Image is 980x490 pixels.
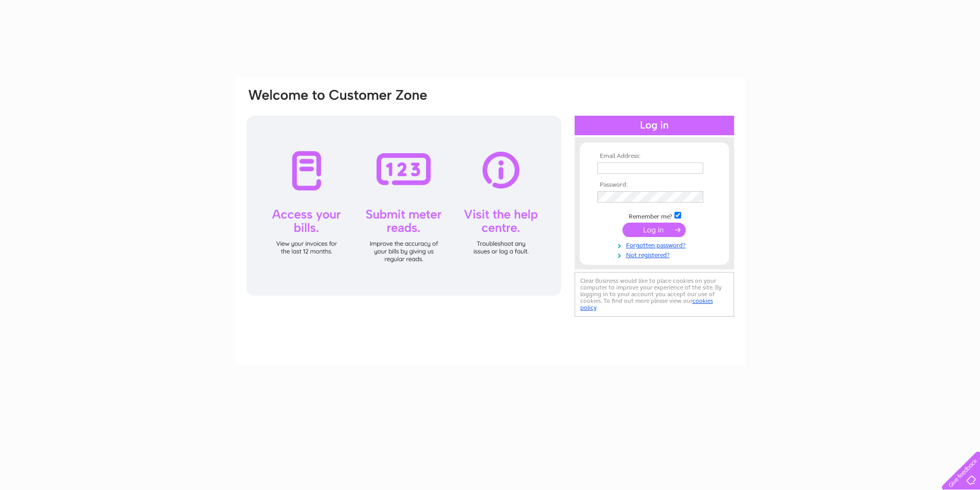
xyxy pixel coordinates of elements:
[622,223,686,237] input: Submit
[575,272,734,317] div: Clear Business would like to place cookies on your computer to improve your experience of the sit...
[595,182,714,189] th: Password:
[595,153,714,160] th: Email Address:
[597,240,714,249] a: Forgotten password?
[597,249,714,259] a: Not registered?
[595,210,714,221] td: Remember me?
[580,297,713,311] a: cookies policy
